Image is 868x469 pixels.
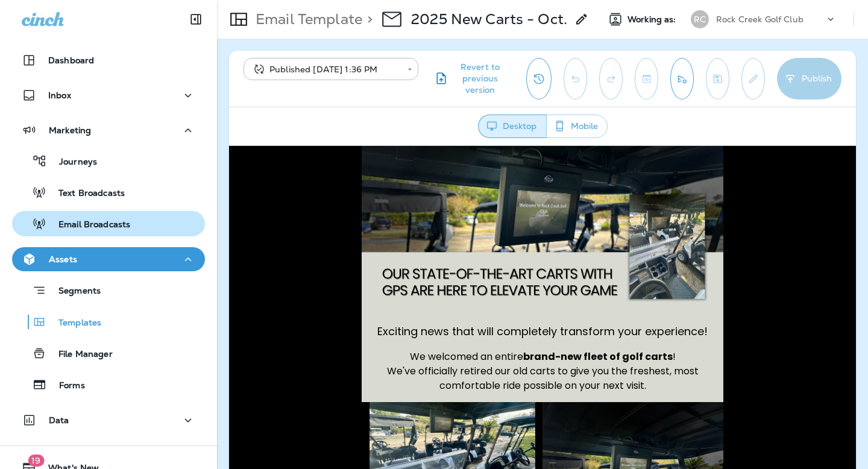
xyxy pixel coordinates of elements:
[179,7,213,31] button: Collapse Sidebar
[48,90,71,100] p: Inbox
[46,318,101,329] p: Templates
[12,48,205,72] button: Dashboard
[47,380,85,392] p: Forms
[181,204,447,218] span: We welcomed an entire !
[12,277,205,303] button: Segments
[12,211,205,236] button: Email Broadcasts
[48,55,94,65] p: Dashboard
[252,63,399,75] div: Published [DATE] 1:36 PM
[12,309,205,335] button: Templates
[12,83,205,107] button: Inbox
[251,10,362,28] p: Email Template
[12,372,205,397] button: Forms
[362,10,373,28] p: >
[12,247,205,271] button: Assets
[627,14,679,25] span: Working as:
[313,256,494,392] img: processed-82058F65-26BE-483E-AD95-691FAC94DABD.jpeg
[46,188,125,200] p: Text Broadcasts
[12,341,205,366] button: File Manager
[478,115,547,138] button: Desktop
[546,115,608,138] button: Mobile
[294,204,444,218] strong: brand-new fleet of golf carts
[716,14,804,24] p: Rock Creek Golf Club
[148,178,479,193] span: Exciting news that will completely transform your experience!
[12,180,205,205] button: Text Broadcasts
[46,349,113,360] p: File Manager
[670,58,694,99] button: Send test email
[158,218,470,247] span: We've officially retired our old carts to give you the freshest, most comfortable ride possible o...
[49,125,91,135] p: Marketing
[12,148,205,174] button: Journeys
[47,157,97,168] p: Journeys
[12,118,205,142] button: Marketing
[46,219,130,231] p: Email Broadcasts
[526,58,552,99] button: View Changelog
[12,408,205,432] button: Data
[140,256,306,390] img: processed-4B6A1BB6-DC9C-4A81-8290-F95A1BBEB4FA_edited_2dfafab6-036c-4746-b9ff-1bfcbc89d511.jpg
[691,10,709,28] div: RC
[28,455,44,467] span: 19
[49,254,77,264] p: Assets
[448,61,512,96] span: Revert to previous version
[49,415,69,425] p: Data
[46,286,101,298] p: Segments
[411,10,567,28] p: 2025 New Carts - Oct.
[428,58,517,99] button: Revert to previous version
